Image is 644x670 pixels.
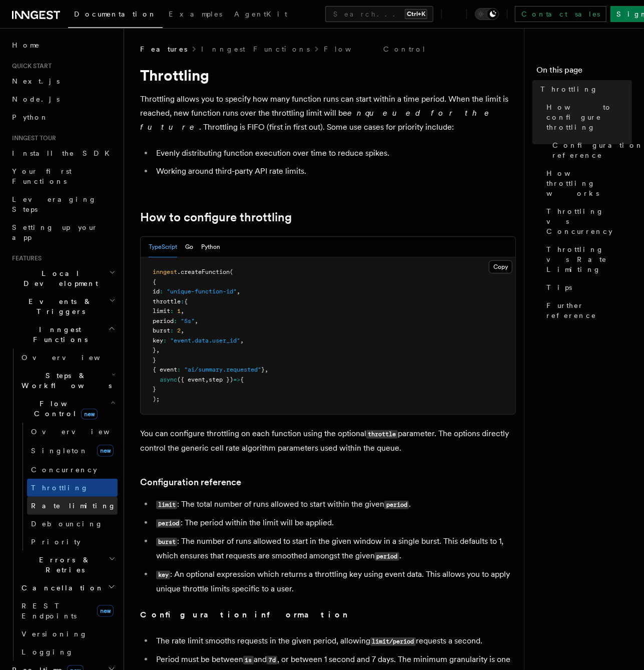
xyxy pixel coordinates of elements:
button: Copy [489,260,512,273]
code: 7d [267,656,277,664]
a: Your first Functions [8,162,118,190]
span: Install the SDK [12,149,116,157]
span: ( [230,268,233,275]
span: Versioning [22,630,88,638]
span: , [195,317,198,324]
a: Configuration reference [548,136,632,164]
span: ({ event [177,376,205,383]
span: , [181,327,184,334]
span: Cancellation [18,583,104,593]
span: REST Endpoints [22,602,77,620]
span: Singleton [31,447,88,455]
a: Install the SDK [8,144,118,162]
li: : An optional expression which returns a throttling key using event data. This allows you to appl... [153,567,516,596]
kbd: Ctrl+K [405,9,427,19]
span: new [97,605,114,617]
strong: Configuration information [140,610,348,619]
span: inngest [153,268,177,275]
a: Python [8,108,118,126]
span: Local Development [8,268,109,288]
span: : [174,317,177,324]
h1: Throttling [140,66,516,84]
span: Tips [546,282,572,292]
button: Local Development [8,264,118,292]
span: Inngest tour [8,134,56,142]
button: Errors & Retries [18,551,118,579]
code: limit/period [370,637,416,646]
span: How to configure throttling [546,102,632,132]
button: Go [185,237,193,257]
span: 2 [177,327,181,334]
span: { [240,376,244,383]
span: Configuration reference [552,140,643,160]
a: Home [8,36,118,54]
span: new [81,409,98,420]
span: Inngest Functions [8,324,108,345]
a: Overview [27,423,118,441]
code: 1s [243,656,254,664]
li: : The period within the limit will be applied. [153,516,516,530]
a: AgentKit [228,3,293,27]
button: Search...Ctrl+K [325,6,433,22]
span: "ai/summary.requested" [184,366,261,373]
span: Your first Functions [12,167,72,185]
span: Features [8,254,42,262]
li: : The total number of runs allowed to start within the given . [153,497,516,512]
a: Further reference [542,296,632,324]
a: Configuration reference [140,475,241,489]
span: { [184,298,188,305]
span: ); [153,396,160,403]
h4: On this page [536,64,632,80]
span: Python [12,113,49,121]
span: new [97,445,114,457]
span: id [153,288,160,295]
span: => [233,376,240,383]
span: , [265,366,268,373]
a: Throttling [536,80,632,98]
span: Features [140,44,187,54]
span: throttle [153,298,181,305]
span: "unique-function-id" [167,288,237,295]
span: } [153,357,156,364]
a: How throttling works [542,164,632,202]
a: How to configure throttling [140,210,292,224]
a: REST Endpointsnew [18,597,118,625]
span: Throttling vs Rate Limiting [546,244,632,274]
span: async [160,376,177,383]
button: Python [201,237,220,257]
span: Quick start [8,62,52,70]
button: Cancellation [18,579,118,597]
code: period [156,519,181,528]
span: Logging [22,648,74,656]
span: AgentKit [234,10,287,18]
span: Flow Control [18,399,110,419]
span: Setting up your app [12,223,98,241]
a: Logging [18,643,118,661]
span: Documentation [74,10,157,18]
span: } [261,366,265,373]
a: Concurrency [27,461,118,479]
span: Throttling vs Concurrency [546,206,632,236]
span: : [181,298,184,305]
div: Inngest Functions [8,349,118,661]
li: Evenly distributing function execution over time to reduce spikes. [153,146,516,160]
a: Next.js [8,72,118,90]
span: , [205,376,209,383]
span: Steps & Workflows [18,371,112,391]
li: : The number of runs allowed to start in the given window in a single burst. This defaults to 1, ... [153,534,516,563]
span: "event.data.user_id" [170,337,240,344]
div: Flow Controlnew [18,423,118,551]
span: Leveraging Steps [12,195,97,213]
code: key [156,571,170,579]
span: .createFunction [177,268,230,275]
code: period [375,552,399,561]
a: Examples [163,3,228,27]
span: Rate limiting [31,502,116,510]
span: , [237,288,240,295]
span: "5s" [181,317,195,324]
a: Priority [27,533,118,551]
span: : [170,327,174,334]
a: Overview [18,349,118,367]
code: period [384,501,409,509]
span: } [153,347,156,354]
